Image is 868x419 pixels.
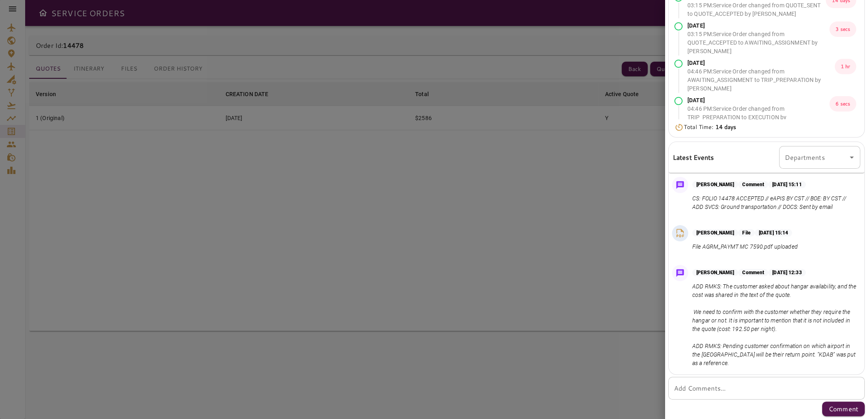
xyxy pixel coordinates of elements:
img: Timer Icon [674,123,684,131]
p: [DATE] 15:14 [755,229,792,236]
p: [DATE] [687,96,829,105]
p: ADD RMKS: The customer asked about hangar availability, and the cost was shared in the text of th... [692,282,857,367]
p: 03:15 PM : Service Order changed from QUOTE_SENT to QUOTE_ACCEPTED by [PERSON_NAME] [687,1,826,18]
p: 04:46 PM : Service Order changed from TRIP_PREPARATION to EXECUTION by [PERSON_NAME] [687,105,829,130]
button: Comment [822,402,865,416]
img: Message Icon [674,179,686,191]
p: [DATE] 12:33 [768,269,806,276]
p: File [738,229,754,236]
p: [DATE] 15:11 [768,181,806,188]
button: Open [846,152,857,163]
h6: Latest Events [673,152,714,163]
p: Comment [738,269,768,276]
p: File AGRM_PAYMT MC 7590.pdf uploaded [692,243,798,251]
p: [DATE] [687,59,835,67]
b: 14 days [715,123,737,131]
img: Message Icon [674,267,686,279]
p: Comment [738,181,768,188]
img: PDF File [674,227,686,239]
p: 03:15 PM : Service Order changed from QUOTE_ACCEPTED to AWAITING_ASSIGNMENT by [PERSON_NAME] [687,30,829,56]
p: [PERSON_NAME] [692,269,738,276]
p: 3 secs [829,21,856,37]
p: Comment [829,404,858,414]
p: 04:46 PM : Service Order changed from AWAITING_ASSIGNMENT to TRIP_PREPARATION by [PERSON_NAME] [687,67,835,93]
p: [DATE] [687,21,829,30]
p: 1 hr [835,59,856,74]
p: CS: FOLIO 14478 ACCEPTED // eAPIS BY CST // BOE: BY CST // ADD SVCS: Ground transportation // DOC... [692,194,857,211]
p: 6 secs [829,96,856,112]
p: [PERSON_NAME] [692,181,738,188]
p: [PERSON_NAME] [692,229,738,236]
p: Total Time: [684,123,737,131]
